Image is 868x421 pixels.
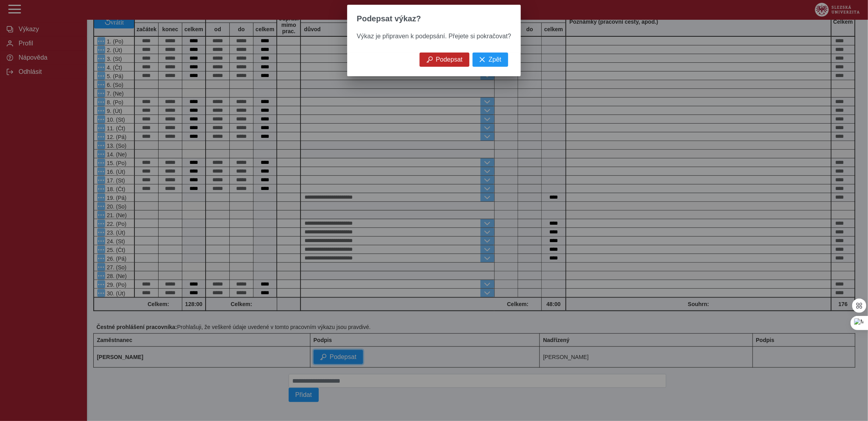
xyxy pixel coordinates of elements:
[420,53,469,67] button: Podepsat
[473,53,508,67] button: Zpět
[357,33,511,39] span: Výkaz je připraven k podepsání. Přejete si pokračovat?
[436,56,463,63] span: Podepsat
[489,56,501,63] span: Zpět
[357,14,421,23] span: Podepsat výkaz?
